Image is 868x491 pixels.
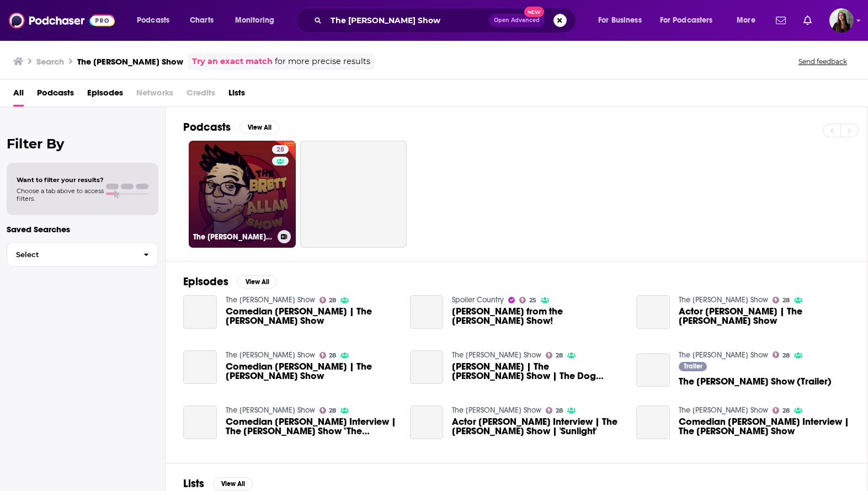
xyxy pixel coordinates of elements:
a: The Brett Allan Show (Trailer) [636,353,670,387]
a: Comedian Richard Sarvate Interview | The Brett Allan Show "The Interrobang" [183,405,217,439]
a: EpisodesView All [183,275,277,289]
button: open menu [227,12,289,29]
button: View All [239,121,279,134]
a: Actor Shenoah Allen Interview | The Brett Allan Show | 'Sunlight' [452,417,623,436]
span: Comedian [PERSON_NAME] Interview | The [PERSON_NAME] Show [679,417,850,436]
span: Comedian [PERSON_NAME] | The [PERSON_NAME] Show [226,307,397,325]
a: The Brett Allan Show [226,405,315,415]
a: 28 [773,407,790,414]
a: Comedian Richard Sarvate Interview | The Brett Allan Show "The Interrobang" [226,417,397,436]
a: Comedian Ben Roy Interview | The Brett Allan Show [636,405,670,439]
a: Cesar Millan | The Brett Allan Show | The Dog Whisperer [452,362,623,381]
a: PodcastsView All [183,120,279,134]
span: 28 [329,353,336,358]
span: 25 [529,298,536,303]
a: The Brett Allan Show (Trailer) [679,377,832,386]
a: 28 [319,352,337,359]
a: Try an exact match [192,55,273,68]
a: 25 [519,297,536,303]
span: For Business [598,13,642,28]
span: Episodes [87,84,123,106]
span: Podcasts [137,13,169,28]
span: 28 [782,353,790,358]
a: The Brett Allan Show [679,295,768,305]
h2: Filter By [7,136,158,152]
a: The Brett Allan Show [226,295,315,305]
span: More [737,13,755,28]
a: Show notifications dropdown [771,11,790,30]
a: ListsView All [183,477,253,490]
a: The Brett Allan Show [452,405,541,415]
span: 28 [329,298,336,303]
span: For Podcasters [660,13,713,28]
span: Logged in as bnmartinn [829,8,854,33]
span: Monitoring [235,13,274,28]
span: 28 [556,353,563,358]
h3: The [PERSON_NAME] Show [77,56,183,67]
span: Comedian [PERSON_NAME] | The [PERSON_NAME] Show [226,362,397,381]
input: Search podcasts, credits, & more... [326,12,489,29]
a: Comedian Natalie Cuomo | The Brett Allan Show [183,350,217,384]
span: Charts [190,13,214,28]
span: [PERSON_NAME] from the [PERSON_NAME] Show! [452,307,623,325]
span: 28 [782,298,790,303]
h3: The [PERSON_NAME] Show [193,232,273,242]
a: The Brett Allan Show [452,350,541,360]
a: 28 [319,407,337,414]
a: The Brett Allan Show [226,350,315,360]
p: Saved Searches [7,224,158,234]
a: 28 [773,297,790,303]
a: 28 [773,351,790,358]
h2: Episodes [183,275,228,289]
span: All [13,84,24,106]
a: Lists [228,84,245,106]
a: The Brett Allan Show [679,405,768,415]
span: Want to filter your results? [17,176,104,184]
a: Podcasts [37,84,74,106]
span: Choose a tab above to access filters. [17,187,104,202]
button: open menu [653,12,729,29]
span: Actor [PERSON_NAME] Interview | The [PERSON_NAME] Show | 'Sunlight' [452,417,623,436]
a: Spoiler Country [452,295,504,305]
a: Show notifications dropdown [799,11,816,30]
button: View All [237,275,277,289]
span: Actor [PERSON_NAME] | The [PERSON_NAME] Show [679,307,850,325]
a: 28 [272,145,289,154]
button: Open AdvancedNew [489,14,545,27]
span: 28 [782,408,790,413]
span: Trailer [684,363,702,370]
span: Open Advanced [494,18,540,23]
button: View All [213,477,253,490]
a: 28 [546,352,563,359]
span: Credits [187,84,215,106]
a: Actor Shenoah Allen Interview | The Brett Allan Show | 'Sunlight' [410,405,444,439]
a: Comedian Carmen Lagala | The Brett Allan Show [226,307,397,325]
span: Networks [136,84,173,106]
h2: Podcasts [183,120,231,134]
img: User Profile [829,8,854,33]
span: for more precise results [275,55,370,68]
a: Comedian Ben Roy Interview | The Brett Allan Show [679,417,850,436]
a: 28The [PERSON_NAME] Show [189,141,296,248]
h3: Search [36,56,64,67]
button: Send feedback [795,57,850,66]
a: Cesar Millan | The Brett Allan Show | The Dog Whisperer [410,350,444,384]
a: Brett Allan from the Brett Allan Show! [410,295,444,329]
span: 28 [276,145,284,156]
a: Comedian Natalie Cuomo | The Brett Allan Show [226,362,397,381]
a: Comedian Carmen Lagala | The Brett Allan Show [183,295,217,329]
a: 28 [546,407,563,414]
span: Select [7,251,135,258]
h2: Lists [183,477,204,490]
button: open menu [729,12,769,29]
a: Brett Allan from the Brett Allan Show! [452,307,623,325]
span: The [PERSON_NAME] Show (Trailer) [679,377,832,386]
img: Podchaser - Follow, Share and Rate Podcasts [9,10,115,31]
a: The Brett Allan Show [679,350,768,360]
span: 28 [556,408,563,413]
button: open menu [129,12,184,29]
a: 28 [319,297,337,303]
